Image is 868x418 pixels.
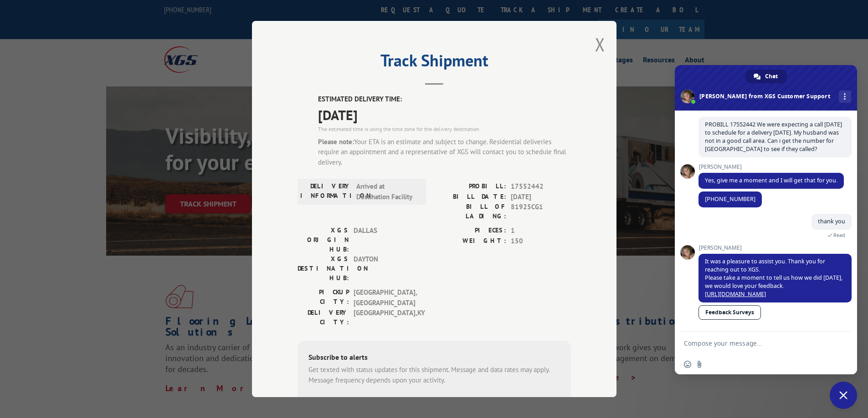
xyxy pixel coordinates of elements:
span: [PHONE_NUMBER] [705,195,755,203]
span: Chat [765,70,778,83]
label: ESTIMATED DELIVERY TIME: [318,94,571,105]
span: [GEOGRAPHIC_DATA] , KY [354,308,415,327]
span: [GEOGRAPHIC_DATA] , [GEOGRAPHIC_DATA] [354,287,415,308]
a: [URL][DOMAIN_NAME] [705,290,766,298]
label: PROBILL: [434,181,506,192]
span: It was a pleasure to assist you. Thank you for reaching out to XGS. Please take a moment to tell ... [705,257,842,298]
span: 1 [511,226,571,236]
div: The estimated time is using the time zone for the delivery destination. [318,125,571,133]
label: DELIVERY INFORMATION: [300,181,352,202]
span: Insert an emoji [684,361,691,368]
label: WEIGHT: [434,236,506,247]
span: Yes, give me a moment and I will get that for you. [705,176,837,184]
label: XGS DESTINATION HUB: [298,254,349,283]
span: Read [833,232,845,238]
div: Get texted with status updates for this shipment. Message and data rates may apply. Message frequ... [308,365,560,385]
span: DAYTON [354,254,415,283]
span: DALLAS [354,226,415,254]
span: Send a file [696,361,703,368]
span: [DATE] [511,192,571,202]
button: Close modal [595,32,605,56]
h2: Track Shipment [298,54,571,71]
span: Arrived at Destination Facility [356,181,418,202]
span: 150 [511,236,571,247]
a: Feedback Surveys [699,305,761,320]
label: PIECES: [434,226,506,236]
a: Chat [745,70,787,83]
div: Subscribe to alerts [308,352,560,365]
textarea: Compose your message... [684,332,830,354]
div: Your ETA is an estimate and subject to change. Residential deliveries require an appointment and ... [318,137,571,168]
a: Close chat [830,382,857,409]
label: BILL DATE: [434,192,506,202]
span: [DATE] [318,105,571,125]
span: thank you [818,217,845,225]
span: [PERSON_NAME] [699,164,844,170]
span: 17552442 [511,181,571,192]
span: [PERSON_NAME] [699,245,852,251]
span: PROBILL 17552442 We were expecting a call [DATE] to schedule for a delivery [DATE]. My husband wa... [705,121,842,153]
label: XGS ORIGIN HUB: [298,226,349,254]
label: PICKUP CITY: [298,287,349,308]
label: BILL OF LADING: [434,202,506,221]
span: 81925CG1 [511,202,571,221]
strong: Please note: [318,137,354,146]
label: DELIVERY CITY: [298,308,349,327]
